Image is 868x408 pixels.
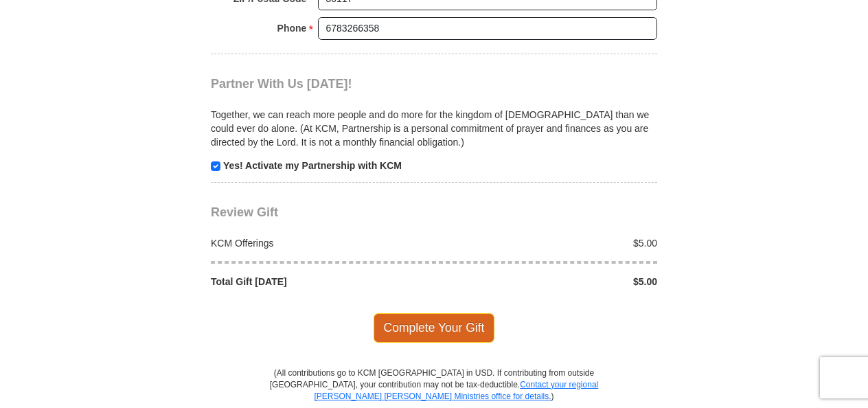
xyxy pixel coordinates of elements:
[434,275,665,288] div: $5.00
[223,160,402,171] strong: Yes! Activate my Partnership with KCM
[277,19,307,38] strong: Phone
[211,205,278,219] span: Review Gift
[204,275,435,288] div: Total Gift [DATE]
[211,108,657,149] p: Together, we can reach more people and do more for the kingdom of [DEMOGRAPHIC_DATA] than we coul...
[314,380,598,401] a: Contact your regional [PERSON_NAME] [PERSON_NAME] Ministries office for details.
[204,236,435,250] div: KCM Offerings
[374,313,495,342] span: Complete Your Gift
[211,77,352,91] span: Partner With Us [DATE]!
[434,236,665,250] div: $5.00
